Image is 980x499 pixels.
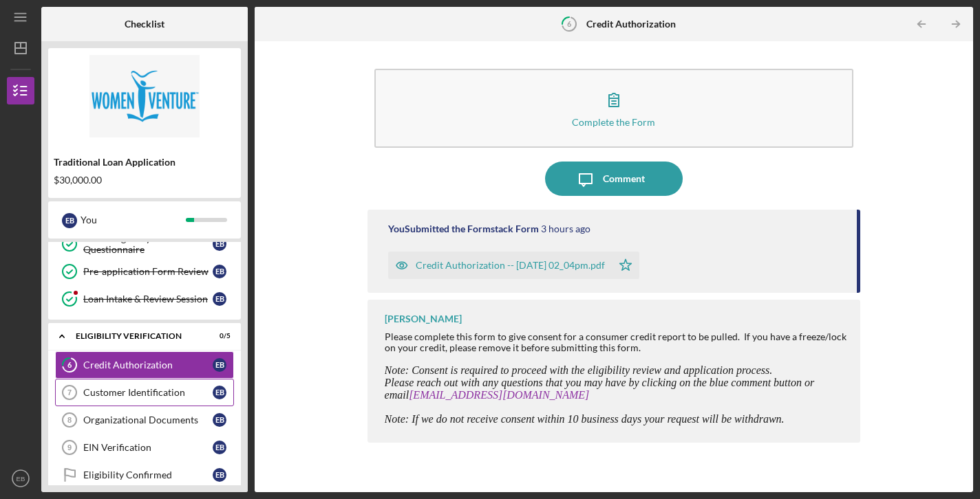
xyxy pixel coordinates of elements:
[55,285,234,313] a: Loan Intake & Review SessionEB
[55,434,234,461] a: 9EIN VerificationEB
[83,293,213,304] div: Loan Intake & Review Session
[213,441,226,454] div: E B
[48,55,241,137] img: Product logo
[213,386,226,399] div: E B
[76,332,196,340] div: Eligibility Verification
[603,162,645,196] div: Comment
[83,442,213,453] div: EIN Verification
[67,361,72,370] tspan: 6
[54,175,235,186] div: $30,000.00
[55,461,234,489] a: Eligibility ConfirmedEB
[55,406,234,434] a: 8Organizational DocumentsEB
[385,377,815,401] span: Please reach out with any questions that you may have by clicking on the blue comment button or e...
[83,469,213,480] div: Eligibility Confirmed
[81,208,186,232] div: You
[213,358,226,372] div: E B
[67,416,72,424] tspan: 8
[213,468,226,482] div: E B
[83,359,213,370] div: Credit Authorization
[385,413,785,425] span: Note: If we do not receive consent within 10 business days your request will be withdrawn.
[67,388,72,397] tspan: 7
[55,258,234,285] a: Pre-application Form ReviewEB
[213,265,226,278] div: E B
[67,443,72,452] tspan: 9
[385,313,462,324] div: [PERSON_NAME]
[54,157,235,168] div: Traditional Loan Application
[83,266,213,277] div: Pre-application Form Review
[572,117,655,127] div: Complete the Form
[125,19,164,30] b: Checklist
[385,364,773,376] span: Note: Consent is required to proceed with the eligibility review and application process.
[83,414,213,425] div: Organizational Documents
[541,223,590,234] time: 2025-10-03 18:04
[374,69,854,148] button: Complete the Form
[385,331,847,353] div: Please complete this form to give consent for a consumer credit report to be pulled. If you have ...
[409,389,589,401] a: [EMAIL_ADDRESS][DOMAIN_NAME]
[55,351,234,379] a: 6Credit AuthorizationEB
[586,19,676,30] b: Credit Authorization
[388,223,539,234] div: You Submitted the Formstack Form
[416,260,605,271] div: Credit Authorization -- [DATE] 02_04pm.pdf
[213,413,226,427] div: E B
[17,475,25,483] text: EB
[83,233,213,255] div: Initial Eligibility Questionnaire
[206,332,231,340] div: 0 / 5
[55,379,234,406] a: 7Customer IdentificationEB
[213,292,226,306] div: E B
[567,19,572,28] tspan: 6
[388,252,639,279] button: Credit Authorization -- [DATE] 02_04pm.pdf
[62,213,77,228] div: E B
[213,237,226,251] div: E B
[83,387,213,398] div: Customer Identification
[55,230,234,258] a: Initial Eligibility QuestionnaireEB
[545,162,683,196] button: Comment
[7,465,34,492] button: EB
